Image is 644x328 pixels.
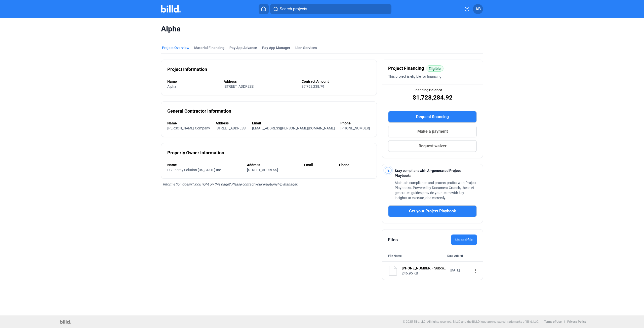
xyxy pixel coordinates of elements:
button: Request waiver [388,140,477,152]
span: - [339,168,340,172]
div: Material Financing [194,45,224,50]
img: logo [60,320,71,324]
span: Maintain compliance and protect profits with Project Playbooks. Powered by Document Crunch, these... [395,181,476,200]
span: Information doesn’t look right on this page? Please contact your Relationship Manager. [163,182,298,186]
span: [PERSON_NAME] Company [167,126,210,130]
div: Address [224,79,296,84]
span: $7,792,238.79 [302,84,324,88]
span: Get your Project Playbook [409,208,456,214]
div: General Contractor Information [167,108,231,115]
div: Project Information [167,66,207,73]
div: Name [167,121,211,126]
div: Address [216,121,247,126]
span: This project is eligible for financing. [388,74,442,78]
span: $1,728,284.92 [413,93,453,102]
div: File Name [388,253,401,258]
div: Address [247,162,299,167]
button: Get your Project Playbook [388,205,477,217]
div: [PHONE_NUMBER] - Subcontract - Barin Group [402,266,447,271]
span: Make a payment [417,128,448,134]
img: Billd Company Logo [161,5,181,13]
span: [EMAIL_ADDRESS][PERSON_NAME][DOMAIN_NAME] [252,126,335,130]
div: Project Overview [162,45,189,50]
button: Search projects [270,4,391,14]
div: Email [252,121,335,126]
p: © 2025 Billd, LLC. All rights reserved. BILLD and the BILLD logo are registered trademarks of Bil... [403,320,539,323]
span: Request financing [416,114,449,120]
span: [STREET_ADDRESS] [216,126,247,130]
div: Lien Services [295,45,317,50]
p: | [564,320,565,323]
span: Financing Balance [413,87,442,92]
div: Property Owner Information [167,149,224,156]
span: [STREET_ADDRESS] [224,84,255,88]
div: Email [304,162,334,167]
span: Request waiver [419,143,447,149]
span: Search projects [280,6,307,12]
b: Privacy Policy [567,320,586,323]
span: Pay App Manager [262,45,290,50]
div: Pay App Advance [229,45,257,50]
button: Request financing [388,111,477,123]
b: Terms of Use [544,320,561,323]
div: Name [167,79,219,84]
span: [STREET_ADDRESS] [247,168,278,172]
button: Make a payment [388,126,477,137]
span: AB [475,6,481,12]
div: [DATE] [450,268,470,273]
label: Upload file [451,235,477,245]
mat-chip: Eligible [426,65,444,72]
mat-icon: more_vert [473,268,479,274]
div: Files [388,236,398,243]
div: Phone [340,121,371,126]
span: LG Energy Solution [US_STATE] Inc [167,168,221,172]
span: Alpha [161,24,483,34]
div: Name [167,162,242,167]
span: Alpha [167,84,176,88]
span: [PHONE_NUMBER] [340,126,370,130]
span: - [304,168,305,172]
div: Date Added [447,253,477,258]
span: Stay compliant with AI-generated Project Playbooks [395,169,461,178]
div: Contract Amount [302,79,371,84]
img: document [388,266,398,276]
div: Phone [339,162,371,167]
button: AB [473,4,483,14]
div: 246.95 KB [402,271,447,276]
span: Project Financing [388,65,424,72]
